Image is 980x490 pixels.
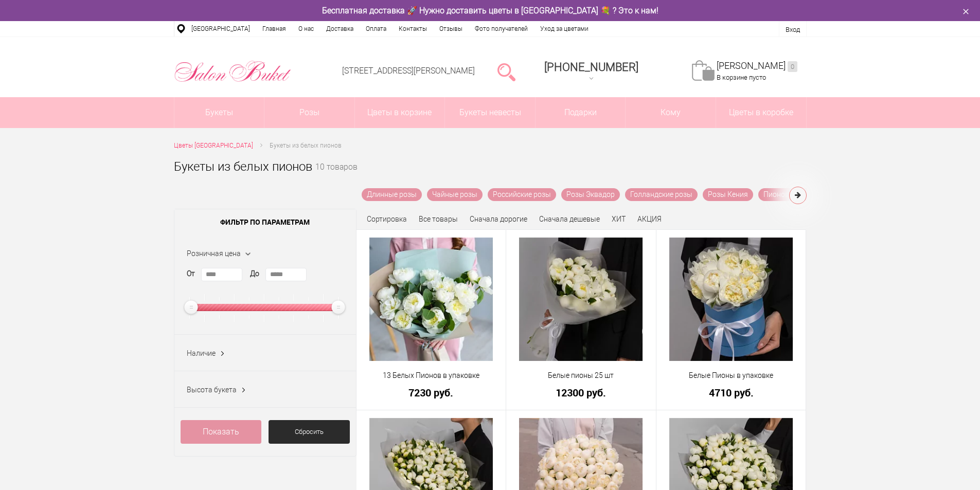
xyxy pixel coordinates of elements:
[342,66,475,76] a: [STREET_ADDRESS][PERSON_NAME]
[256,21,292,37] a: Главная
[561,188,620,201] a: Розы Эквадор
[166,5,814,16] div: Бесплатная доставка 🚀 Нужно доставить цветы в [GEOGRAPHIC_DATA] 💐 ? Это к нам!
[786,26,800,33] a: Вход
[637,215,662,223] a: АКЦИЯ
[469,21,534,37] a: Фото получателей
[355,97,445,128] a: Цветы в корзине
[174,97,264,128] a: Букеты
[315,164,358,188] small: 10 товаров
[174,157,312,176] h1: Букеты из белых пионов
[269,420,350,444] a: Сбросить
[363,370,500,381] a: 13 Белых Пионов в упаковке
[185,21,256,37] a: [GEOGRAPHIC_DATA]
[788,61,797,72] ins: 0
[187,349,216,357] span: Наличие
[513,370,649,381] a: Белые пионы 25 шт
[419,215,458,223] a: Все товары
[717,74,766,81] span: В корзине пусто
[625,188,698,201] a: Голландские розы
[174,140,253,151] a: Цветы [GEOGRAPHIC_DATA]
[717,60,797,72] a: [PERSON_NAME]
[362,188,422,201] a: Длинные розы
[433,21,469,37] a: Отзывы
[393,21,433,37] a: Контакты
[174,58,292,85] img: Цветы Нижний Новгород
[488,188,556,201] a: Российские розы
[544,61,638,74] span: [PHONE_NUMBER]
[534,21,595,37] a: Уход за цветами
[513,387,649,398] a: 12300 руб.
[187,268,195,279] label: От
[174,142,253,149] span: Цветы [GEOGRAPHIC_DATA]
[174,209,356,235] span: Фильтр по параметрам
[360,21,393,37] a: Оплата
[320,21,360,37] a: Доставка
[369,238,493,361] img: 13 Белых Пионов в упаковке
[270,142,342,149] span: Букеты из белых пионов
[292,21,320,37] a: О нас
[626,97,716,128] span: Кому
[264,97,354,128] a: Розы
[703,188,753,201] a: Розы Кения
[519,238,643,361] img: Белые пионы 25 шт
[363,387,500,398] a: 7230 руб.
[187,386,237,394] span: Высота букета
[250,268,259,279] label: До
[445,97,535,128] a: Букеты невесты
[181,420,262,444] a: Показать
[470,215,527,223] a: Сначала дорогие
[716,97,806,128] a: Цветы в коробке
[612,215,626,223] a: ХИТ
[187,249,241,258] span: Розничная цена
[536,97,626,128] a: Подарки
[427,188,483,201] a: Чайные розы
[669,238,793,361] img: Белые Пионы в упаковке
[758,188,835,201] a: Пионовидные розы
[367,215,407,223] span: Сортировка
[538,57,645,86] a: [PHONE_NUMBER]
[663,387,799,398] a: 4710 руб.
[539,215,600,223] a: Сначала дешевые
[663,370,799,381] a: Белые Пионы в упаковке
